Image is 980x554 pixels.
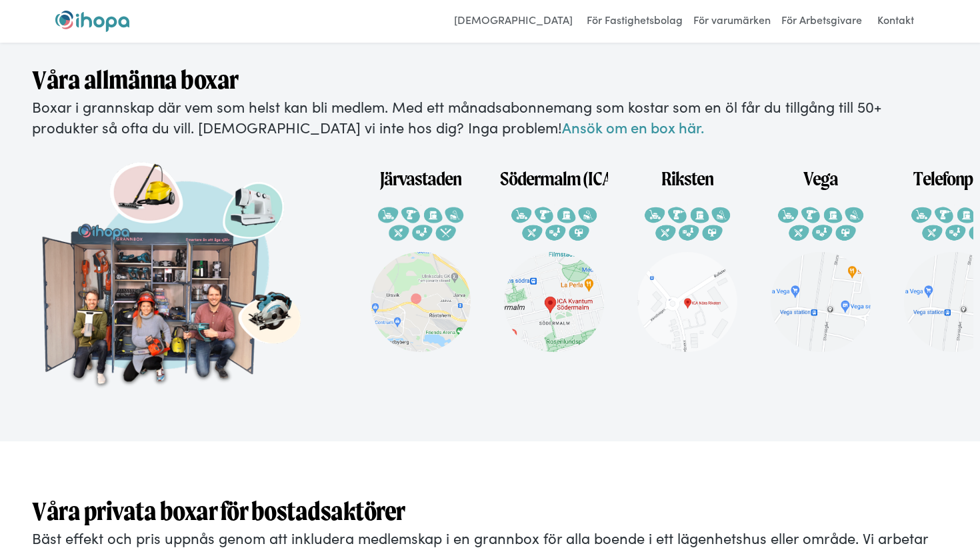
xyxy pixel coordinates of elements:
a: Vega [754,148,887,372]
h1: Vega [803,155,838,191]
strong: Våra allmänna boxar [32,65,239,95]
p: Boxar i grannskap där vem som helst kan bli medlem. Med ett månadsabonnemang som kostar som en öl... [32,97,948,138]
a: För Arbetsgivare [778,11,865,32]
strong: Våra privata boxar för bostadsaktörer [32,496,405,526]
a: För Fastighetsbolag [583,11,686,32]
a: home [55,11,129,32]
h1: Järvastaden [380,155,461,191]
a: [DEMOGRAPHIC_DATA] [447,11,579,32]
a: Kontakt [869,11,922,32]
a: Riksten [621,148,754,372]
img: ihopa logo [55,11,129,32]
a: För varumärken [690,11,774,32]
h1: Riksten [661,155,713,191]
a: Järvastaden [354,148,487,372]
a: Södermalm (ICA Kvantum) [487,148,621,372]
a: Ansök om en box här. [562,117,704,137]
h1: Södermalm (ICA Kvantum) [500,155,608,191]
